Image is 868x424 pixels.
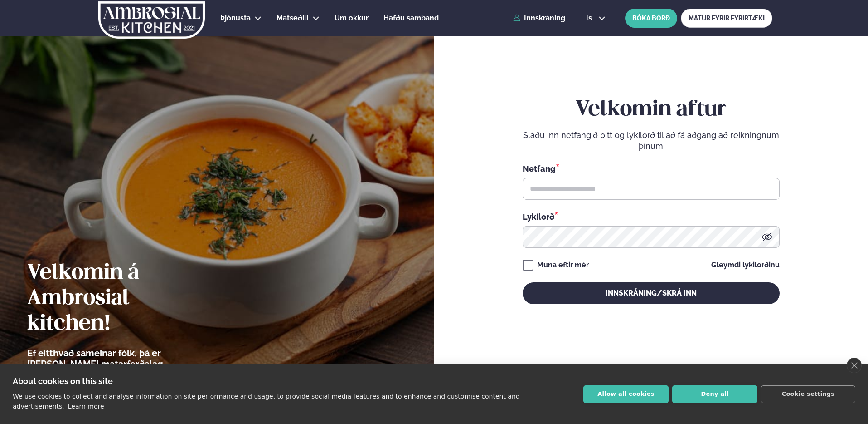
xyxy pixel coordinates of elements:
span: Þjónusta [220,14,251,22]
strong: About cookies on this site [13,376,113,386]
a: Um okkur [335,13,369,24]
h2: Velkomin aftur [523,97,780,123]
button: Innskráning/Skrá inn [523,282,780,304]
button: BÓKA BORÐ [625,9,677,28]
div: Lykilorð [523,211,780,222]
h2: Velkomin á Ambrosial kitchen! [27,261,215,337]
a: Þjónusta [220,13,251,24]
span: Matseðill [276,14,309,22]
a: Gleymdi lykilorðinu [711,261,780,269]
p: Sláðu inn netfangið þitt og lykilorð til að fá aðgang að reikningnum þínum [523,130,780,152]
a: Hafðu samband [383,13,439,24]
a: Learn more [68,403,104,410]
span: Um okkur [335,14,369,22]
span: is [586,15,595,22]
a: Matseðill [276,13,309,24]
img: logo [97,1,206,39]
a: MATUR FYRIR FYRIRTÆKI [681,9,772,28]
button: Deny all [672,385,757,403]
button: Allow all cookies [583,385,669,403]
a: Innskráning [513,14,565,22]
p: We use cookies to collect and analyse information on site performance and usage, to provide socia... [13,393,520,410]
button: Cookie settings [761,385,855,403]
p: Ef eitthvað sameinar fólk, þá er [PERSON_NAME] matarferðalag. [27,348,215,370]
div: Netfang [523,163,780,174]
button: is [579,15,613,22]
a: close [847,358,862,373]
span: Hafðu samband [383,14,439,22]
